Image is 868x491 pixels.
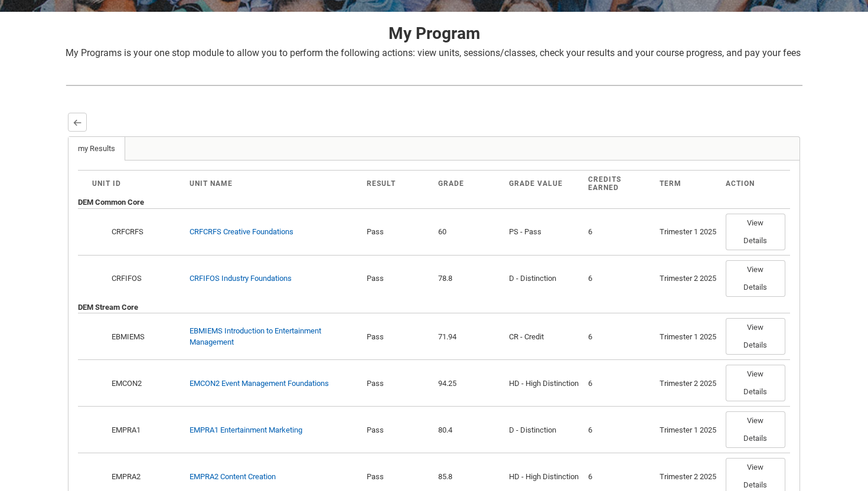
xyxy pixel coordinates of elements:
a: EMPRA2 Content Creation [190,472,276,481]
button: View Details [726,318,785,355]
div: CRFCRFS Creative Foundations [190,226,293,238]
div: 6 [588,226,650,238]
div: 85.8 [438,471,500,483]
div: Pass [367,378,429,389]
div: 71.94 [438,331,500,343]
div: Trimester 1 2025 [660,331,716,343]
a: EMCON2 Event Management Foundations [190,379,329,388]
button: View Details [726,214,785,250]
div: EMPRA1 [110,424,180,436]
div: 60 [438,226,500,238]
div: CRFCRFS [110,226,180,238]
div: Result [367,179,429,188]
b: DEM Stream Core [78,303,138,312]
div: EMCON2 Event Management Foundations [190,378,329,389]
div: 6 [588,424,650,436]
div: 78.8 [438,273,500,284]
div: Term [660,179,716,188]
a: my Results [68,137,125,161]
b: DEM Common Core [78,198,144,207]
div: 6 [588,378,650,389]
div: CRFIFOS [110,273,180,284]
div: Unit Name [190,179,357,188]
div: PS - Pass [509,226,579,238]
button: View Details [726,411,785,448]
div: Trimester 1 2025 [660,424,716,436]
div: CR - Credit [509,331,579,343]
div: Trimester 2 2025 [660,273,716,284]
div: Pass [367,331,429,343]
div: Action [726,179,776,188]
a: EBMIEMS Introduction to Entertainment Management [190,326,321,347]
div: 94.25 [438,378,500,389]
div: CRFIFOS Industry Foundations [190,273,292,284]
div: Pass [367,424,429,436]
div: Pass [367,226,429,238]
div: D - Distinction [509,424,579,436]
div: D - Distinction [509,273,579,284]
div: EBMIEMS Introduction to Entertainment Management [190,325,357,348]
strong: My Program [389,24,480,43]
span: My Programs is your one stop module to allow you to perform the following actions: view units, se... [66,47,801,58]
button: View Details [726,260,785,297]
a: CRFIFOS Industry Foundations [190,274,292,283]
a: CRFCRFS Creative Foundations [190,227,293,236]
div: Unit ID [92,179,180,188]
button: Back [68,113,87,132]
div: EMCON2 [110,378,180,389]
img: REDU_GREY_LINE [66,79,802,91]
div: EMPRA2 [110,471,180,483]
a: EMPRA1 Entertainment Marketing [190,425,302,434]
div: EMPRA1 Entertainment Marketing [190,424,302,436]
div: Trimester 2 2025 [660,471,716,483]
div: EBMIEMS [110,331,180,343]
div: Credits Earned [588,175,650,192]
div: 80.4 [438,424,500,436]
div: Grade Value [509,179,579,188]
div: HD - High Distinction [509,378,579,389]
button: View Details [726,365,785,401]
div: 6 [588,471,650,483]
div: Trimester 2 2025 [660,378,716,389]
div: Grade [438,179,500,188]
div: Trimester 1 2025 [660,226,716,238]
div: EMPRA2 Content Creation [190,471,276,483]
div: 6 [588,331,650,343]
div: 6 [588,273,650,284]
div: Pass [367,273,429,284]
div: HD - High Distinction [509,471,579,483]
div: Pass [367,471,429,483]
